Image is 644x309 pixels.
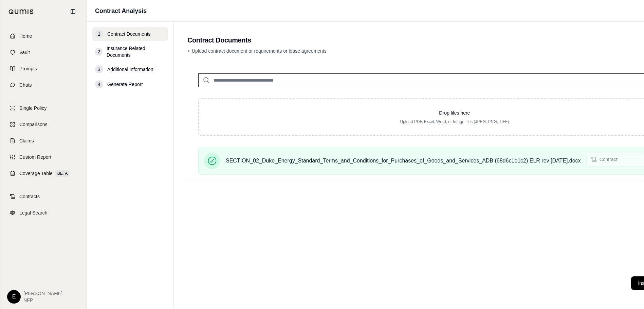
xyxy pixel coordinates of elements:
[19,82,32,88] span: Chats
[4,150,82,165] a: Custom Report
[8,9,34,14] img: Qumis Logo
[4,45,82,60] a: Vault
[19,105,47,111] span: Single Policy
[19,121,47,128] span: Comparisons
[107,31,151,37] span: Contract Documents
[192,48,327,54] span: Upload contract document or requirements or lease agreements
[23,297,62,304] span: NFP
[4,117,82,132] a: Comparisons
[23,290,62,297] span: [PERSON_NAME]
[226,157,581,165] span: SECTION_02_Duke_Energy_Standard_Terms_and_Conditions_for_Purchases_of_Goods_and_Services_ADB (68d...
[95,65,103,73] div: 3
[4,166,82,181] a: Coverage TableBETA
[95,48,103,56] div: 2
[19,65,37,72] span: Prompts
[107,66,153,73] span: Additional Information
[4,29,82,44] a: Home
[4,205,82,220] a: Legal Search
[4,61,82,76] a: Prompts
[95,80,103,88] div: 4
[68,6,78,17] button: Collapse sidebar
[19,209,48,216] span: Legal Search
[19,170,53,177] span: Coverage Table
[19,33,32,39] span: Home
[4,189,82,204] a: Contracts
[107,81,143,88] span: Generate Report
[19,49,30,56] span: Vault
[19,137,34,144] span: Claims
[4,101,82,116] a: Single Policy
[4,78,82,92] a: Chats
[55,170,70,177] span: BETA
[19,154,51,160] span: Custom Report
[95,30,103,38] div: 1
[7,290,21,304] div: E
[107,45,165,58] span: Insurance Related Documents
[95,6,147,16] h1: Contract Analysis
[187,48,189,54] span: •
[4,133,82,148] a: Claims
[19,193,40,200] span: Contracts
